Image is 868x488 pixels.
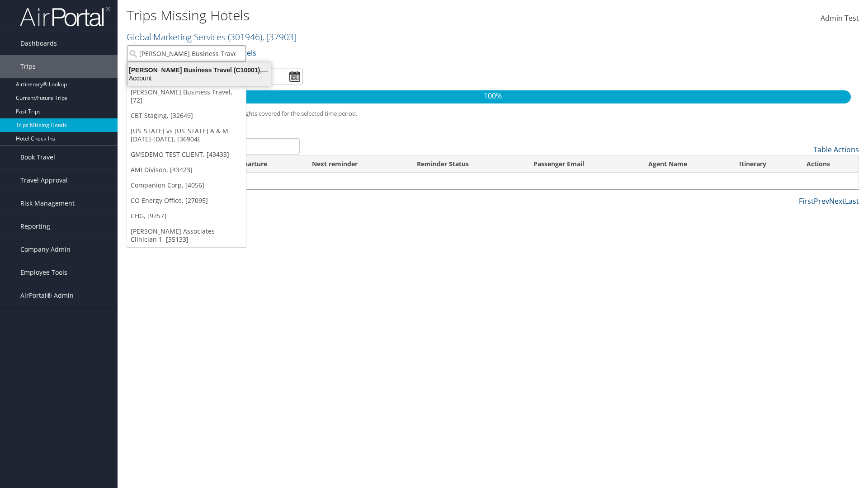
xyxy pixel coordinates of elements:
[135,90,851,102] p: 100%
[127,224,246,247] a: [PERSON_NAME] Associates - Clinician 1, [35133]
[127,47,615,59] p: Filter:
[304,155,408,173] th: Next reminder
[262,31,297,43] span: , [ 37903 ]
[127,45,246,62] input: Search Accounts
[20,6,110,27] img: airportal-logo.png
[821,13,859,23] span: Admin Test
[20,261,67,284] span: Employee Tools
[127,108,246,123] a: CBT Staging, [32649]
[20,238,71,261] span: Company Admin
[228,31,262,43] span: ( 301946 )
[20,284,74,307] span: AirPortal® Admin
[122,66,276,74] div: [PERSON_NAME] Business Travel (C10001), [72]
[20,192,75,215] span: Risk Management
[20,55,36,78] span: Trips
[813,145,859,155] a: Table Actions
[227,155,304,173] th: Departure: activate to sort column ascending
[829,196,845,206] a: Next
[525,155,640,173] th: Passenger Email: activate to sort column ascending
[127,173,859,189] td: All overnight stays are covered.
[20,215,50,238] span: Reporting
[640,155,731,173] th: Agent Name
[127,147,246,162] a: GMSDEMO TEST CLIENT, [43433]
[20,169,68,192] span: Travel Approval
[20,146,55,169] span: Book Travel
[127,208,246,224] a: CHG, [9757]
[127,193,246,208] a: CO Energy Office, [27095]
[20,32,57,55] span: Dashboards
[127,178,246,193] a: Companion Corp, [4056]
[127,84,246,108] a: [PERSON_NAME] Business Travel, [72]
[127,6,615,25] h1: Trips Missing Hotels
[127,31,297,43] a: Global Marketing Services
[821,5,859,33] a: Admin Test
[127,123,246,147] a: [US_STATE] vs [US_STATE] A & M [DATE]-[DATE], [36904]
[122,74,276,82] div: Account
[133,109,852,118] h5: * progress bar represents overnights covered for the selected time period.
[814,196,829,206] a: Prev
[845,196,859,206] a: Last
[799,196,814,206] a: First
[731,155,798,173] th: Itinerary
[798,155,859,173] th: Actions
[409,155,525,173] th: Reminder Status
[127,162,246,178] a: AMI Divison, [43423]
